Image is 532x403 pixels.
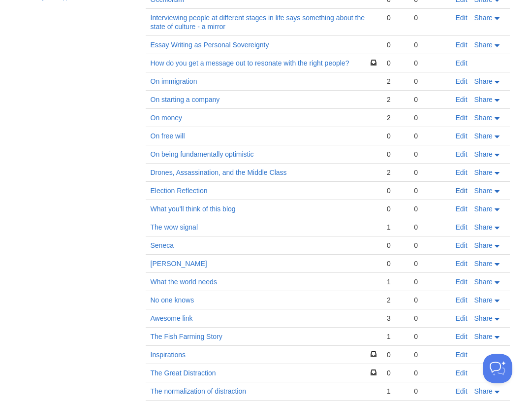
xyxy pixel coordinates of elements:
[414,77,445,86] div: 0
[414,314,445,323] div: 0
[456,333,468,340] a: Edit
[151,77,197,85] a: On immigration
[414,350,445,359] div: 0
[414,369,445,377] div: 0
[151,59,349,67] a: How do you get a message out to resonate with the right people?
[474,132,493,140] span: Share
[474,114,493,122] span: Share
[456,114,468,122] a: Edit
[456,351,468,359] a: Edit
[151,205,236,213] a: What you'll think of this blog
[151,387,247,395] a: The normalization of distraction
[474,260,493,268] span: Share
[474,96,493,103] span: Share
[151,314,193,322] a: Awesome link
[387,350,404,359] div: 0
[151,132,185,140] a: On free will
[387,277,404,286] div: 1
[474,296,493,304] span: Share
[474,223,493,231] span: Share
[151,223,198,231] a: The wow signal
[414,186,445,195] div: 0
[474,278,493,286] span: Share
[414,13,445,22] div: 0
[387,223,404,232] div: 1
[387,387,404,396] div: 1
[387,314,404,323] div: 3
[151,114,183,122] a: On money
[151,333,222,340] a: The Fish Farming Story
[151,296,194,304] a: No one knows
[456,96,468,103] a: Edit
[414,113,445,122] div: 0
[414,296,445,304] div: 0
[456,59,468,67] a: Edit
[387,113,404,122] div: 2
[456,205,468,213] a: Edit
[387,132,404,140] div: 0
[151,187,208,195] a: Election Reflection
[387,150,404,159] div: 0
[414,277,445,286] div: 0
[456,296,468,304] a: Edit
[474,150,493,158] span: Share
[151,168,287,176] a: Drones, Assassination, and the Middle Class
[387,40,404,49] div: 0
[151,41,269,49] a: Essay Writing as Personal Sovereignty
[387,332,404,341] div: 1
[151,14,365,31] a: Interviewing people at different stages in life says something about the state of culture - a mirror
[387,186,404,195] div: 0
[387,77,404,86] div: 2
[456,150,468,158] a: Edit
[474,205,493,213] span: Share
[387,95,404,104] div: 2
[456,278,468,286] a: Edit
[474,77,493,85] span: Share
[474,187,493,195] span: Share
[456,260,468,268] a: Edit
[414,241,445,250] div: 0
[483,354,512,383] iframe: Help Scout Beacon - Open
[151,96,220,103] a: On starting a company
[414,95,445,104] div: 0
[474,241,493,249] span: Share
[474,387,493,395] span: Share
[456,241,468,249] a: Edit
[151,278,217,286] a: What the world needs
[387,168,404,177] div: 2
[414,150,445,159] div: 0
[151,241,174,249] a: Seneca
[456,168,468,176] a: Edit
[151,369,216,377] a: The Great Distraction
[474,314,493,322] span: Share
[414,40,445,49] div: 0
[414,132,445,140] div: 0
[456,223,468,231] a: Edit
[456,14,468,22] a: Edit
[151,260,207,268] a: [PERSON_NAME]
[456,41,468,49] a: Edit
[456,77,468,85] a: Edit
[387,259,404,268] div: 0
[474,168,493,176] span: Share
[151,150,254,158] a: On being fundamentally optimistic
[387,204,404,213] div: 0
[474,14,493,22] span: Share
[387,59,404,67] div: 0
[456,314,468,322] a: Edit
[414,168,445,177] div: 0
[474,41,493,49] span: Share
[456,132,468,140] a: Edit
[414,259,445,268] div: 0
[387,369,404,377] div: 0
[414,59,445,67] div: 0
[387,241,404,250] div: 0
[414,387,445,396] div: 0
[414,223,445,232] div: 0
[151,351,186,359] a: Inspirations
[414,204,445,213] div: 0
[387,13,404,22] div: 0
[474,333,493,340] span: Share
[414,332,445,341] div: 0
[456,387,468,395] a: Edit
